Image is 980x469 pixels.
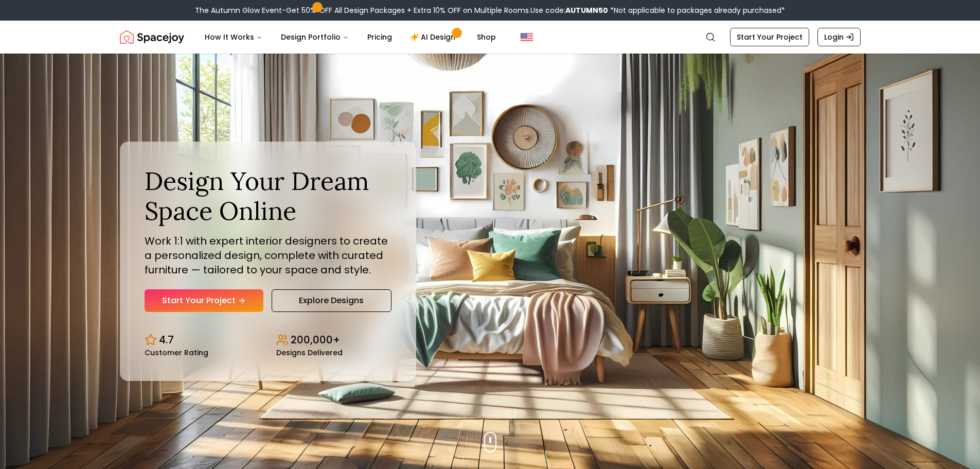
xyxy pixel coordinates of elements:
[159,333,174,347] p: 4.7
[120,27,184,47] img: Spacejoy Logo
[120,27,184,47] a: Spacejoy
[291,333,340,347] p: 200,000+
[730,28,809,46] a: Start Your Project
[469,27,504,47] a: Shop
[608,5,785,15] span: *Not applicable to packages already purchased*
[197,27,504,47] nav: Main
[817,28,861,46] a: Login
[272,289,391,312] a: Explore Designs
[530,5,608,15] span: Use code:
[276,349,343,356] small: Designs Delivered
[145,349,208,356] small: Customer Rating
[521,31,533,43] img: United States
[145,234,391,277] p: Work 1:1 with expert interior designers to create a personalized design, complete with curated fu...
[145,289,263,312] a: Start Your Project
[197,27,271,47] button: How It Works
[120,21,861,54] nav: Global
[273,27,357,47] button: Design Portfolio
[145,324,391,356] div: Design stats
[359,27,400,47] a: Pricing
[402,27,467,47] a: AI Design
[195,5,785,15] div: The Autumn Glow Event-Get 50% OFF All Design Packages + Extra 10% OFF on Multiple Rooms.
[565,5,608,15] b: AUTUMN50
[145,166,391,225] h1: Design Your Dream Space Online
